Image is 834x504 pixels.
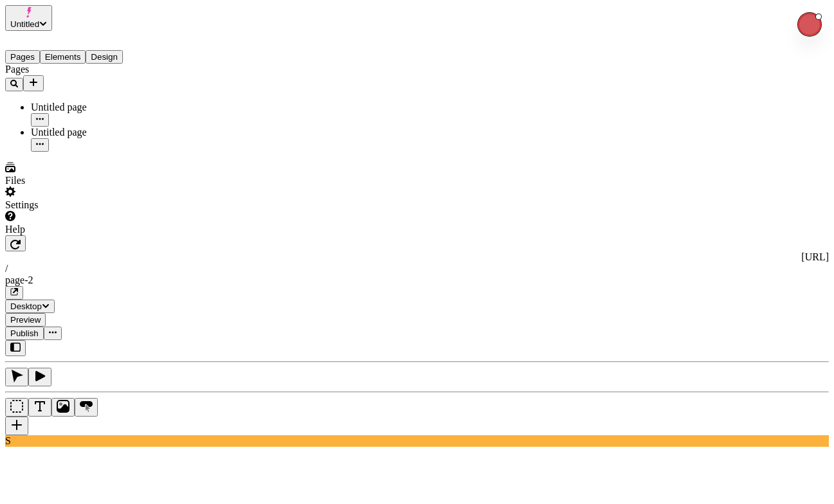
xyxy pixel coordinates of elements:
button: Untitled [5,5,52,31]
div: page-2 [5,274,829,286]
div: Untitled page [31,102,160,113]
button: Box [5,398,28,417]
span: Untitled [10,19,39,29]
button: Preview [5,313,46,327]
div: [URL] [5,251,829,263]
button: Pages [5,50,40,64]
div: / [5,263,829,274]
span: Publish [10,328,39,338]
button: Button [75,398,98,417]
button: Text [28,398,51,417]
div: Settings [5,199,160,211]
button: Publish [5,327,44,340]
button: Image [51,398,75,417]
span: Preview [10,315,41,325]
button: Design [86,50,123,64]
button: Desktop [5,300,55,313]
div: Files [5,175,160,186]
div: Untitled page [31,127,160,138]
button: Elements [40,50,86,64]
div: Pages [5,64,160,75]
div: S [5,435,829,447]
button: Add new [23,75,44,91]
p: Cookie Test Route [5,10,188,22]
span: Desktop [10,301,42,311]
div: Help [5,224,160,235]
